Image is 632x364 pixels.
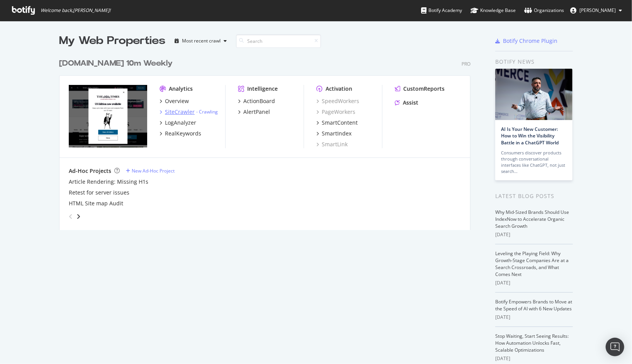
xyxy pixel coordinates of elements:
[199,108,218,115] a: Crawling
[322,130,352,137] div: SmartIndex
[160,97,189,105] a: Overview
[326,85,352,93] div: Activation
[59,58,173,69] div: [DOMAIN_NAME] 10m Weekly
[41,7,110,14] span: Welcome back, [PERSON_NAME] !
[126,168,175,174] a: New Ad-Hoc Project
[322,119,358,127] div: SmartContent
[316,97,359,105] a: SpeedWorkers
[606,338,624,356] div: Open Intercom Messenger
[160,119,196,127] a: LogAnalyzer
[495,192,573,200] div: Latest Blog Posts
[236,34,321,48] input: Search
[238,97,275,105] a: ActionBoard
[69,200,123,207] a: HTML Site map Audit
[462,61,471,67] div: Pro
[501,126,559,146] a: AI Is Your New Customer: How to Win the Visibility Battle in a ChatGPT World
[59,49,477,230] div: grid
[165,130,201,137] div: RealKeywords
[495,209,569,229] a: Why Mid-Sized Brands Should Use IndexNow to Accelerate Organic Search Growth
[495,355,573,362] div: [DATE]
[495,333,569,353] a: Stop Waiting, Start Seeing Results: How Automation Unlocks Fast, Scalable Optimizations
[495,58,573,66] div: Botify news
[247,85,278,93] div: Intelligence
[165,119,196,127] div: LogAnalyzer
[160,130,201,137] a: RealKeywords
[503,37,557,45] div: Botify Chrome Plugin
[495,37,557,45] a: Botify Chrome Plugin
[76,213,81,220] div: angle-right
[316,130,352,137] a: SmartIndex
[395,85,445,93] a: CustomReports
[395,99,418,107] a: Assist
[495,69,573,120] img: AI Is Your New Customer: How to Win the Visibility Battle in a ChatGPT World
[69,189,129,196] a: Retest for server issues
[243,108,270,116] div: AlertPanel
[316,119,358,127] a: SmartContent
[495,250,569,278] a: Leveling the Playing Field: Why Growth-Stage Companies Are at a Search Crossroads, and What Comes...
[172,35,230,47] button: Most recent crawl
[316,141,348,148] a: SmartLink
[403,85,445,93] div: CustomReports
[196,108,218,115] div: -
[238,108,270,116] a: AlertPanel
[69,178,148,186] a: Article Rendering: Missing H1s
[69,85,147,147] img: www.TheTimes.co.uk
[495,314,573,321] div: [DATE]
[495,279,573,286] div: [DATE]
[165,97,189,105] div: Overview
[316,108,355,116] a: PageWorkers
[501,150,567,174] div: Consumers discover products through conversational interfaces like ChatGPT, not just search…
[564,4,628,17] button: [PERSON_NAME]
[160,108,218,116] a: SiteCrawler- Crawling
[66,210,76,223] div: angle-left
[69,167,111,175] div: Ad-Hoc Projects
[59,58,176,69] a: [DOMAIN_NAME] 10m Weekly
[169,85,193,93] div: Analytics
[403,99,418,107] div: Assist
[524,7,564,14] div: Organizations
[579,7,616,14] span: Paul Leclercq
[132,168,175,174] div: New Ad-Hoc Project
[471,7,516,14] div: Knowledge Base
[182,39,221,43] div: Most recent crawl
[421,7,462,14] div: Botify Academy
[495,298,572,312] a: Botify Empowers Brands to Move at the Speed of AI with 6 New Updates
[243,97,275,105] div: ActionBoard
[165,108,195,116] div: SiteCrawler
[495,231,573,238] div: [DATE]
[59,33,165,49] div: My Web Properties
